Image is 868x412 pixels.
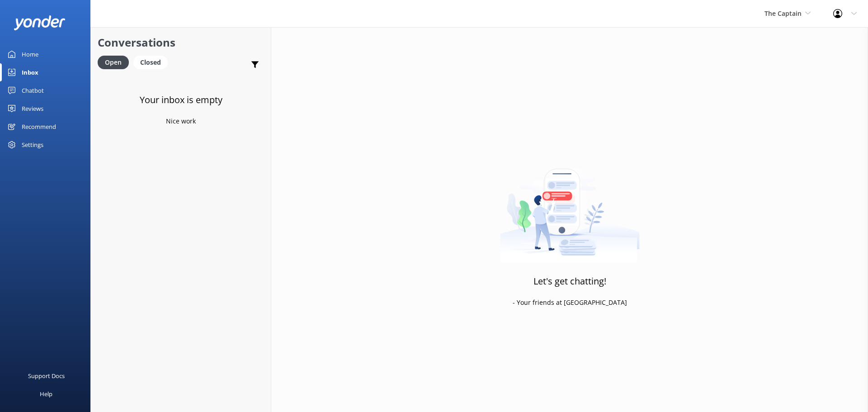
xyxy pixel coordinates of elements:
[22,45,38,63] div: Home
[98,34,264,51] h2: Conversations
[764,9,802,18] span: The Captain
[166,116,196,126] p: Nice work
[533,274,606,289] h3: Let's get chatting!
[22,99,43,118] div: Reviews
[133,57,172,67] a: Closed
[22,136,43,154] div: Settings
[22,118,56,136] div: Recommend
[28,367,65,385] div: Support Docs
[98,56,129,69] div: Open
[22,81,44,99] div: Chatbot
[22,63,38,81] div: Inbox
[513,298,627,308] p: - Your friends at [GEOGRAPHIC_DATA]
[500,150,640,263] img: artwork of a man stealing a conversation from at giant smartphone
[133,56,168,69] div: Closed
[14,15,66,30] img: yonder-white-logo.png
[98,57,133,67] a: Open
[140,93,222,107] h3: Your inbox is empty
[40,385,52,403] div: Help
